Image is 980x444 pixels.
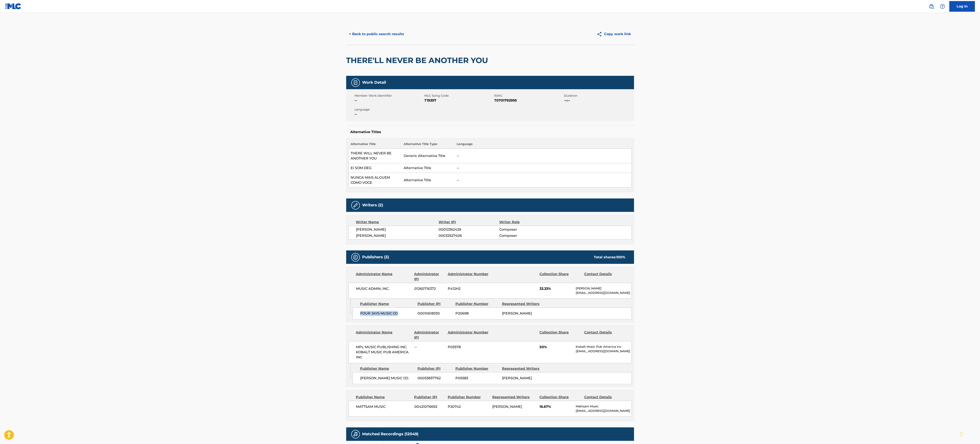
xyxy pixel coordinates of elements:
div: Publisher Number [455,301,499,306]
td: NUNCA MAIS ALGUEM COMO VOCE [349,173,402,188]
span: 33.33% [540,286,573,291]
img: Matched Recordings [353,432,358,437]
p: Mattsam Music [576,404,631,409]
div: Publisher Name [360,301,414,306]
div: Publisher Name [360,366,414,371]
a: Log In [949,1,975,12]
div: Writer Name [356,220,439,225]
span: [PERSON_NAME] [356,233,439,238]
span: P20698 [455,311,499,316]
div: Writer IPI [439,220,499,225]
p: [PERSON_NAME] [576,286,631,291]
h2: THERE'LL NEVER BE ANOTHER YOU [346,56,490,65]
span: MLC Song Code [425,93,493,98]
td: Generic Alternative Title [402,149,455,163]
span: 100 % [617,255,626,259]
div: Publisher Number [455,366,499,371]
span: P05583 [455,376,499,381]
h5: Publishers (3) [362,255,389,260]
span: Member Work Identifier [355,93,423,98]
div: Help [938,2,947,11]
div: Publisher Number [448,395,489,400]
div: Administrator IPI [414,330,445,340]
span: 00012362429 [439,227,499,232]
td: -- [455,149,631,163]
span: -- [355,112,423,117]
div: Publisher IPI [418,301,452,306]
td: THERE WILL NEVER BE ANOTHER YOU [349,149,402,163]
div: Administrator Name [356,330,411,340]
td: Alternative Title [402,173,455,188]
div: Publisher Name [356,395,411,400]
th: Language [455,142,631,149]
span: [PERSON_NAME] MUSIC CO. [360,376,415,381]
span: MPL MUSIC PUBLISHING INC. KOBALT MUSIC PUB AMERICA INC [356,345,411,360]
iframe: Chat Widget [959,424,980,444]
span: -- [414,345,445,350]
img: Publishers [353,255,358,260]
div: Collection Share [540,272,581,282]
div: Collection Share [540,330,581,340]
button: < Back to public search results [346,29,407,39]
span: P20742 [448,404,489,409]
span: --:-- [564,98,633,103]
th: Alternative Title Type [402,142,455,149]
div: Represented Writers [492,395,536,400]
span: FOUR JAYS MUSIC CO [360,311,415,316]
td: -- [455,163,631,173]
span: MATTSAM MUSIC [356,404,411,409]
span: 01260716372 [414,286,445,291]
div: Represented Writers [502,301,545,306]
h5: Writers (2) [362,203,383,208]
button: Copy work link [594,29,634,39]
span: 00053837762 [418,376,452,381]
span: Composer [499,233,554,238]
span: 50% [540,345,573,350]
span: 00010618330 [418,311,452,316]
p: Kobalt Music Pub America Inc [576,345,631,349]
span: ISWC [494,93,563,98]
span: Composer [499,227,554,232]
a: Public Search [927,2,936,11]
span: -- [355,98,423,103]
th: Alternative Title [349,142,402,149]
div: Publisher IPI [414,395,445,400]
span: [PERSON_NAME] [502,311,532,315]
span: P05578 [448,345,489,350]
span: Language [355,107,423,112]
span: [PERSON_NAME] [356,227,439,232]
img: search [929,4,934,9]
div: Administrator IPI [414,272,445,282]
img: Writers [353,203,358,208]
span: MUSIC ADMIN, INC. [356,286,411,291]
p: [EMAIL_ADDRESS][DOMAIN_NAME] [576,349,631,353]
img: Work Detail [353,80,358,85]
span: Duration [564,93,633,98]
h5: Alternative Titles [350,130,630,134]
td: Alternative Title [402,163,455,173]
p: [EMAIL_ADDRESS][DOMAIN_NAME] [576,291,631,295]
div: Writer Role [499,220,554,225]
span: [PERSON_NAME] [502,376,532,380]
span: 16.67% [540,404,573,409]
div: Contact Details [584,330,626,340]
span: P412H2 [448,286,489,291]
div: Administrator Name [356,272,411,282]
p: [EMAIL_ADDRESS][DOMAIN_NAME] [576,409,631,413]
td: EI SOM DEG [349,163,402,173]
h5: Matched Recordings (12049) [362,432,419,437]
td: -- [455,173,631,188]
img: Copy work link [597,32,604,37]
div: Publisher IPI [418,366,452,371]
span: 00421076692 [414,404,445,409]
div: Total shares: [594,255,626,260]
span: T19397 [425,98,493,103]
div: Represented Writers [502,366,545,371]
span: T0701792995 [494,98,563,103]
span: 00032527406 [439,233,499,238]
img: MLC Logo [5,3,22,9]
div: Administrator Number [448,272,489,282]
h5: Work Detail [362,80,386,85]
div: Collection Share [540,395,581,400]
